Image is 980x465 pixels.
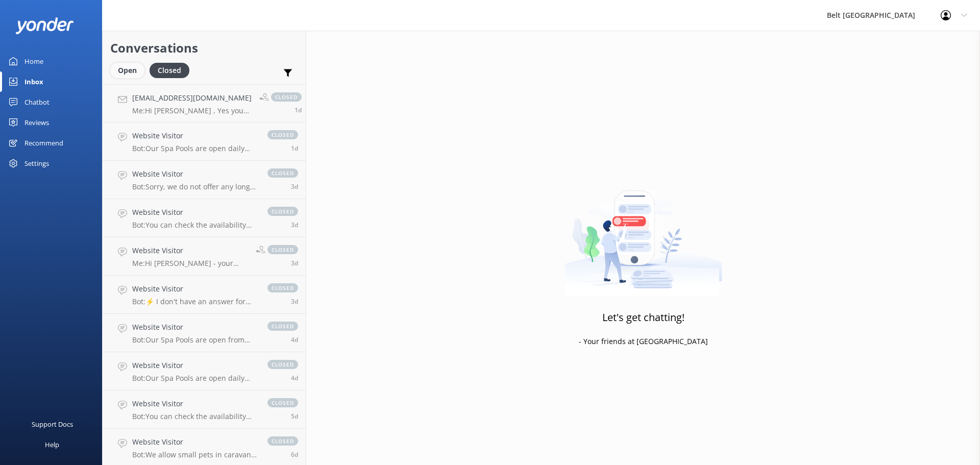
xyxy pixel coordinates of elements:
div: Chatbot [24,92,50,112]
h4: Website Visitor [132,360,257,371]
div: Home [24,51,43,71]
span: Sep 10 2025 01:38pm (UTC +12:00) Pacific/Auckland [291,335,298,344]
p: Bot: We allow small pets in caravans and camper-vans only, by prior arrangement outside of peak s... [132,450,257,459]
a: Website VisitorBot:You can check the availability and pricing for our various units online. Here ... [103,199,306,237]
span: Sep 08 2025 08:48pm (UTC +12:00) Pacific/Auckland [291,412,298,421]
p: Bot: You can check the availability and book a Self Contained Unit online at [URL][DOMAIN_NAME]. [132,412,257,421]
h4: Website Visitor [132,322,257,333]
a: Website VisitorBot:You can check the availability and book a Self Contained Unit online at [URL][... [103,390,306,429]
h3: Let's get chatting! [602,309,684,326]
div: Help [45,434,59,455]
span: closed [267,322,298,331]
span: Sep 09 2025 10:48pm (UTC +12:00) Pacific/Auckland [291,374,298,382]
a: Open [110,64,150,76]
h4: Website Visitor [132,283,257,295]
div: Inbox [24,71,43,92]
span: Sep 08 2025 01:27pm (UTC +12:00) Pacific/Auckland [291,450,298,459]
a: Website VisitorBot:Our Spa Pools are open daily from 10am to 10pm. You can reserve your spot by b... [103,352,306,390]
div: Open [110,63,144,78]
p: Bot: You can check the availability and pricing for our various units online. Here are some optio... [132,221,257,230]
span: closed [267,130,298,139]
p: Bot: ⚡ I don't have an answer for that in my knowledge base. Please try and rephrase your questio... [132,297,257,306]
a: Website VisitorBot:Sorry, we do not offer any long-term stays or long-term accommodation.closed3d [103,161,306,199]
p: Bot: Sorry, we do not offer any long-term stays or long-term accommodation. [132,182,257,191]
span: closed [267,360,298,369]
p: Me: Hi [PERSON_NAME] , Yes you will get refunded minus a 10% admin fee . Belt Road Reception . [132,106,252,115]
div: Closed [150,63,189,78]
span: Sep 11 2025 08:54am (UTC +12:00) Pacific/Auckland [291,259,298,267]
a: Website VisitorBot:Our Spa Pools are open daily from 10am to 10pm. You can reserve your spot by b... [103,123,306,161]
div: Settings [24,153,49,174]
h4: Website Visitor [132,130,257,141]
img: yonder-white-logo.png [15,17,74,34]
img: artwork of a man stealing a conversation from at giant smartphone [565,169,722,297]
span: closed [267,283,298,292]
span: Sep 13 2025 12:27pm (UTC +12:00) Pacific/Auckland [295,106,302,114]
h4: [EMAIL_ADDRESS][DOMAIN_NAME] [132,92,252,104]
h4: Website Visitor [132,207,257,218]
div: Support Docs [32,414,73,434]
a: Website VisitorMe:Hi [PERSON_NAME] - your booking is for one person. Please see reception for add... [103,237,306,276]
span: closed [267,436,298,446]
h4: Website Visitor [132,398,257,409]
h2: Conversations [110,38,298,58]
p: - Your friends at [GEOGRAPHIC_DATA] [579,336,708,347]
span: closed [267,245,298,254]
p: Bot: Our Spa Pools are open daily from 10am to 10pm. You can reserve your spot by booking online ... [132,374,257,383]
span: closed [267,168,298,178]
span: Sep 11 2025 11:44am (UTC +12:00) Pacific/Auckland [291,221,298,229]
span: closed [271,92,302,102]
h4: Website Visitor [132,436,257,448]
span: Sep 12 2025 07:03pm (UTC +12:00) Pacific/Auckland [291,144,298,153]
h4: Website Visitor [132,245,248,256]
span: Sep 11 2025 03:43pm (UTC +12:00) Pacific/Auckland [291,182,298,191]
a: [EMAIL_ADDRESS][DOMAIN_NAME]Me:Hi [PERSON_NAME] , Yes you will get refunded minus a 10% admin fee... [103,84,306,123]
p: Bot: Our Spa Pools are open from 10am to 10pm daily. You can reserve your spot by booking online ... [132,335,257,345]
span: closed [267,398,298,407]
span: closed [267,207,298,216]
h4: Website Visitor [132,168,257,180]
a: Website VisitorBot:⚡ I don't have an answer for that in my knowledge base. Please try and rephras... [103,276,306,314]
a: Website VisitorBot:Our Spa Pools are open from 10am to 10pm daily. You can reserve your spot by b... [103,314,306,352]
p: Bot: Our Spa Pools are open daily from 10am to 10pm. You can reserve your spot by booking online ... [132,144,257,153]
a: Closed [150,64,194,76]
span: Sep 10 2025 09:08pm (UTC +12:00) Pacific/Auckland [291,297,298,306]
div: Reviews [24,112,49,133]
p: Me: Hi [PERSON_NAME] - your booking is for one person. Please see reception for additional guests. [132,259,248,268]
div: Recommend [24,133,63,153]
